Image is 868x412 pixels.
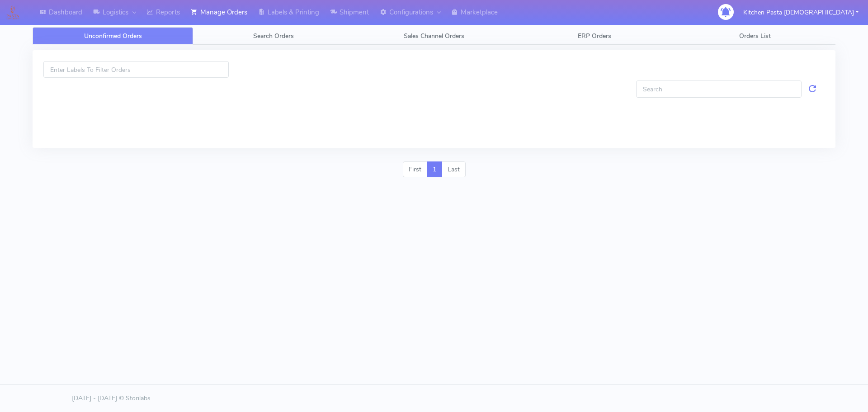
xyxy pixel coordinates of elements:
[739,32,771,40] span: Orders List
[636,81,802,97] input: Search
[253,32,294,40] span: Search Orders
[84,32,142,40] span: Unconfirmed Orders
[404,32,464,40] span: Sales Channel Orders
[33,27,835,45] ul: Tabs
[736,3,865,22] button: Kitchen Pasta [DEMOGRAPHIC_DATA]
[43,61,229,78] input: Enter Labels To Filter Orders
[578,32,611,40] span: ERP Orders
[427,161,442,178] a: 1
